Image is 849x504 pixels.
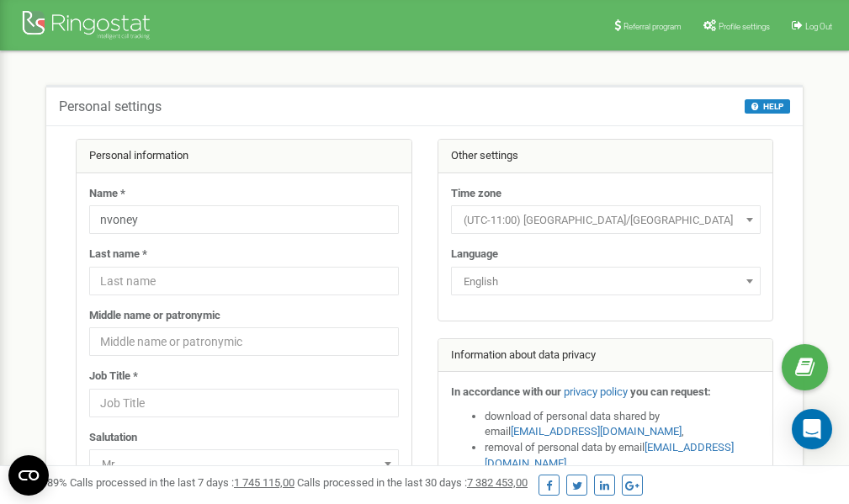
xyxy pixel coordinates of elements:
[89,327,399,356] input: Middle name or patronymic
[451,267,761,295] span: English
[77,140,411,173] div: Personal information
[438,140,773,173] div: Other settings
[59,99,162,114] h5: Personal settings
[457,270,755,294] span: English
[89,308,220,324] label: Middle name or patronymic
[89,186,125,202] label: Name *
[95,453,393,476] span: Mr.
[564,385,628,398] a: privacy policy
[89,369,138,385] label: Job Title *
[89,389,399,417] input: Job Title
[451,247,498,263] label: Language
[70,476,294,489] span: Calls processed in the last 7 days :
[485,440,761,471] li: removal of personal data by email ,
[623,22,682,31] span: Referral program
[805,22,832,31] span: Log Out
[451,385,561,398] strong: In accordance with our
[792,409,832,449] div: Open Intercom Messenger
[485,409,761,440] li: download of personal data shared by email ,
[438,339,773,373] div: Information about data privacy
[89,267,399,295] input: Last name
[451,186,501,202] label: Time zone
[451,205,761,234] span: (UTC-11:00) Pacific/Midway
[719,22,770,31] span: Profile settings
[630,385,711,398] strong: you can request:
[89,247,147,263] label: Last name *
[8,455,49,496] button: Open CMP widget
[457,209,755,232] span: (UTC-11:00) Pacific/Midway
[745,99,790,114] button: HELP
[89,430,137,446] label: Salutation
[297,476,528,489] span: Calls processed in the last 30 days :
[467,476,528,489] u: 7 382 453,00
[511,425,682,438] a: [EMAIL_ADDRESS][DOMAIN_NAME]
[89,205,399,234] input: Name
[89,449,399,478] span: Mr.
[234,476,294,489] u: 1 745 115,00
